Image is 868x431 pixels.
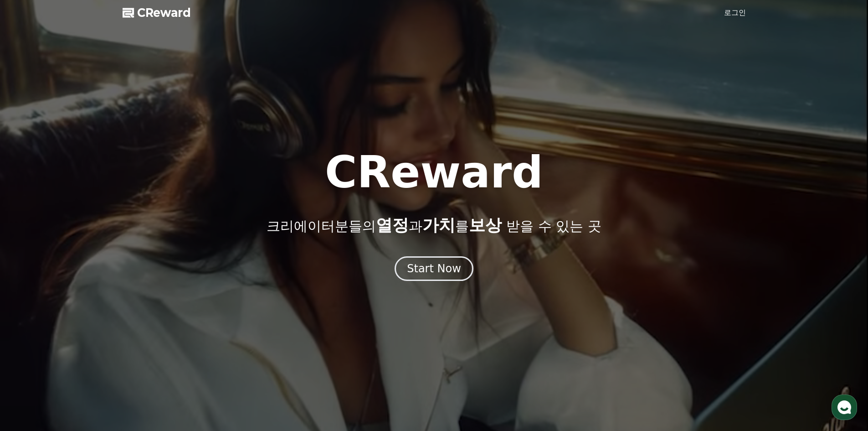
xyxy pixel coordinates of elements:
[267,216,601,234] p: 크리에이터분들의 과 를 받을 수 있는 곳
[137,5,191,20] span: CReward
[60,289,118,312] a: 대화
[325,151,543,194] h1: CReward
[29,303,34,310] span: 홈
[422,216,455,234] span: 가치
[376,216,409,234] span: 열정
[3,289,60,312] a: 홈
[407,261,461,276] div: Start Now
[395,265,473,274] a: Start Now
[469,216,502,234] span: 보상
[123,5,191,20] a: CReward
[83,303,94,311] span: 대화
[724,7,746,18] a: 로그인
[395,256,473,281] button: Start Now
[141,303,152,310] span: 설정
[118,289,175,312] a: 설정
